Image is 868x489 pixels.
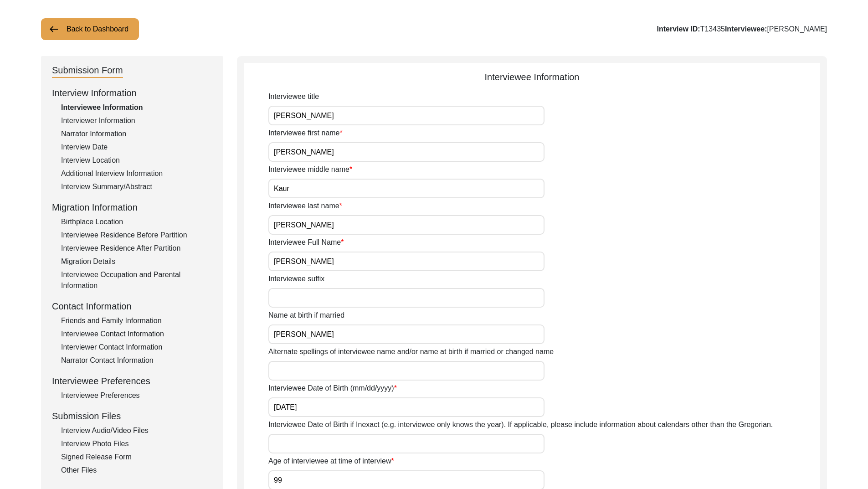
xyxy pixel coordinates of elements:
[725,25,767,33] b: Interviewee:
[268,237,344,248] label: Interviewee Full Name
[61,243,212,254] div: Interviewee Residence After Partition
[61,230,212,241] div: Interviewee Residence Before Partition
[61,181,212,192] div: Interview Summary/Abstract
[268,273,324,284] label: Interviewee suffix
[61,342,212,353] div: Interviewer Contact Information
[61,256,212,267] div: Migration Details
[268,310,344,321] label: Name at birth if married
[52,63,123,78] div: Submission Form
[61,102,212,113] div: Interviewee Information
[41,18,139,40] button: Back to Dashboard
[61,115,212,126] div: Interviewer Information
[61,329,212,340] div: Interviewee Contact Information
[61,438,212,449] div: Interview Photo Files
[268,419,773,430] label: Interviewee Date of Birth if Inexact (e.g. interviewee only knows the year). If applicable, pleas...
[268,383,397,394] label: Interviewee Date of Birth (mm/dd/yyyy)
[52,86,212,100] div: Interview Information
[61,465,212,476] div: Other Files
[268,164,352,175] label: Interviewee middle name
[48,24,59,35] img: arrow-left.png
[61,425,212,436] div: Interview Audio/Video Files
[268,456,394,467] label: Age of interviewee at time of interview
[61,129,212,139] div: Narrator Information
[61,216,212,227] div: Birthplace Location
[52,201,212,214] div: Migration Information
[61,390,212,401] div: Interviewee Preferences
[61,269,212,291] div: Interviewee Occupation and Parental Information
[52,374,212,388] div: Interviewee Preferences
[268,128,343,139] label: Interviewee first name
[61,315,212,326] div: Friends and Family Information
[61,355,212,366] div: Narrator Contact Information
[268,346,554,357] label: Alternate spellings of interviewee name and/or name at birth if married or changed name
[244,70,820,84] div: Interviewee Information
[657,25,700,33] b: Interview ID:
[52,299,212,313] div: Contact Information
[61,168,212,179] div: Additional Interview Information
[52,409,212,423] div: Submission Files
[268,201,342,211] label: Interviewee last name
[657,24,827,35] div: T13435 [PERSON_NAME]
[61,142,212,153] div: Interview Date
[268,91,319,102] label: Interviewee title
[61,155,212,166] div: Interview Location
[61,452,212,463] div: Signed Release Form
